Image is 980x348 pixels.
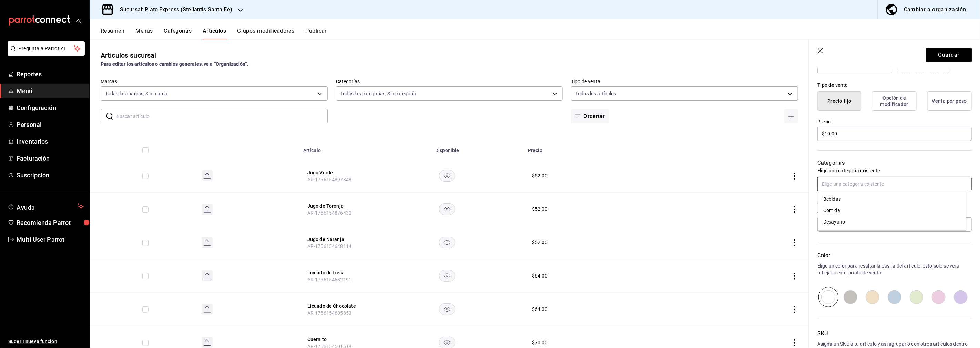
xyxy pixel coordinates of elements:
button: Resumen [101,28,124,39]
button: availability-product [439,237,455,248]
li: Desayuno [818,217,966,228]
button: Publicar [305,28,327,39]
span: Configuración [17,103,84,112]
div: $ 64.00 [532,272,548,279]
label: Precio [817,120,972,124]
button: availability-product [439,203,455,215]
button: Pregunta a Parrot AI [8,41,85,56]
div: Artículos sucursal [101,50,156,61]
span: AR-1756154632191 [307,277,351,282]
span: AR-1756154648114 [307,243,351,249]
button: Guardar [926,48,972,62]
div: $ 52.00 [532,239,548,246]
button: open_drawer_menu [76,18,81,23]
button: actions [791,339,798,346]
li: Comida [818,205,966,217]
button: availability-product [439,303,455,315]
button: actions [791,273,798,280]
span: Multi User Parrot [17,235,84,244]
label: Marcas [101,79,328,84]
p: Agrega opciones de personalización a tu artículo [817,208,972,215]
p: Elige un color para resaltar la casilla del artículo, esto solo se verá reflejado en el punto de ... [817,262,972,276]
span: Personal [17,120,84,129]
label: Categorías [336,79,563,84]
span: Suscripción [17,171,84,180]
button: edit-product-location [307,236,363,243]
button: availability-product [439,270,455,282]
div: $ 52.00 [532,206,548,213]
input: Elige un grupo modificador [817,217,972,232]
button: edit-product-location [307,303,363,309]
input: Buscar artículo [116,109,328,123]
th: Precio [524,137,687,159]
button: Opción de modificador [872,91,917,111]
label: Tipo de venta [571,79,798,84]
button: edit-product-location [307,269,363,276]
span: Pregunta a Parrot AI [19,45,74,52]
span: Inventarios [17,137,84,146]
div: $ 52.00 [532,172,548,179]
button: Artículos [203,28,226,39]
button: Menús [135,28,153,39]
span: Facturación [17,154,84,163]
span: Todas las categorías, Sin categoría [340,90,416,97]
button: edit-product-location [307,203,363,209]
div: $ 64.00 [532,306,548,313]
p: Elige una categoría existente [817,167,972,174]
p: Categorías [817,159,972,167]
button: Ordenar [571,109,609,123]
button: edit-product-location [307,169,363,176]
p: Color [817,251,972,260]
input: Elige una categoría existente [817,177,972,191]
span: Ayuda [17,202,75,210]
input: $0.00 [817,127,972,141]
button: Categorías [164,28,192,39]
th: Disponible [371,137,524,159]
button: Precio fijo [817,91,861,111]
span: Reportes [17,69,84,79]
span: Todas las marcas, Sin marca [105,90,167,97]
span: Recomienda Parrot [17,218,84,227]
div: $ 70.00 [532,339,548,346]
button: Grupos modificadores [237,28,294,39]
span: Todos los artículos [575,90,616,97]
p: SKU [817,329,972,338]
th: Artículo [299,137,371,159]
a: Pregunta a Parrot AI [5,50,85,57]
strong: Para editar los artículos o cambios generales, ve a “Organización”. [101,61,248,67]
h3: Sucursal: Plato Express (Stellantis Santa Fe) [114,6,232,14]
span: AR-1756154876430 [307,210,351,216]
span: Menú [17,86,84,96]
button: actions [791,306,798,313]
li: Bebidas [818,194,966,205]
div: Tipo de venta [817,81,972,89]
span: AR-1756154897348 [307,177,351,182]
button: edit-product-location [307,336,363,343]
div: Cambiar a organización [904,5,966,14]
button: actions [791,239,798,246]
button: Venta por peso [927,91,972,111]
div: navigation tabs [101,28,980,39]
p: Grupos modificadores [817,199,972,208]
button: actions [791,206,798,213]
button: actions [791,173,798,180]
button: availability-product [439,170,455,182]
span: Sugerir nueva función [8,338,84,345]
span: AR-1756154605853 [307,310,351,316]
